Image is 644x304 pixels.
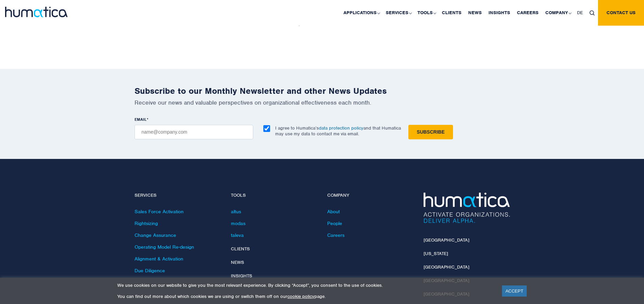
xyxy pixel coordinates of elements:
[135,193,221,198] h4: Services
[502,285,527,297] a: ACCEPT
[263,125,270,132] input: I agree to Humatica’sdata protection policyand that Humatica may use my data to contact me via em...
[135,117,147,122] span: EMAIL
[231,209,241,215] a: altus
[275,125,401,137] p: I agree to Humatica’s and that Humatica may use my data to contact me via email.
[287,294,314,299] a: cookie policy
[327,220,342,226] a: People
[135,125,253,139] input: name@company.com
[424,237,469,243] a: [GEOGRAPHIC_DATA]
[135,209,184,215] a: Sales Force Activation
[231,193,317,198] h4: Tools
[231,273,252,279] a: Insights
[135,268,165,274] a: Due Diligence
[424,264,469,270] a: [GEOGRAPHIC_DATA]
[135,256,183,262] a: Alignment & Activation
[135,220,158,226] a: Rightsizing
[590,10,595,16] img: search_icon
[319,125,363,131] a: data protection policy
[424,193,510,223] img: Humatica
[577,10,583,16] span: DE
[231,220,245,226] a: modas
[135,232,176,238] a: Change Assurance
[117,282,494,288] p: We use cookies on our website to give you the most relevant experience. By clicking “Accept”, you...
[327,232,344,238] a: Careers
[231,246,250,252] a: Clients
[327,209,340,215] a: About
[231,259,244,265] a: News
[117,294,494,299] p: You can find out more about which cookies we are using or switch them off on our page.
[135,86,510,96] h2: Subscribe to our Monthly Newsletter and other News Updates
[5,7,68,17] img: logo
[408,125,453,139] input: Subscribe
[135,99,510,106] p: Receive our news and valuable perspectives on organizational effectiveness each month.
[424,251,448,256] a: [US_STATE]
[135,244,194,250] a: Operating Model Re-design
[327,193,413,198] h4: Company
[231,232,244,238] a: taleva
